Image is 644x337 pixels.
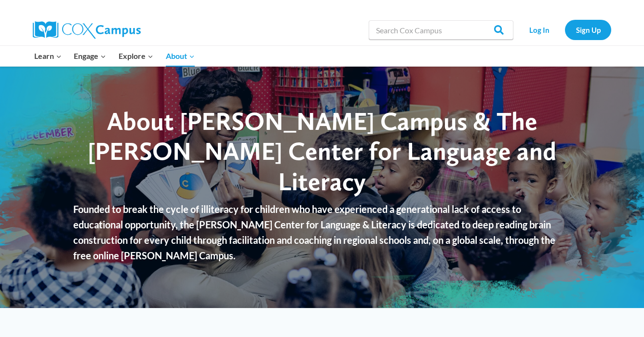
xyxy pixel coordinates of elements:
input: Search Cox Campus [369,20,513,40]
span: Learn [34,50,62,62]
span: About [PERSON_NAME] Campus & The [PERSON_NAME] Center for Language and Literacy [88,106,556,197]
span: Explore [119,50,153,62]
img: Cox Campus [33,21,141,39]
nav: Primary Navigation [28,46,201,66]
span: Engage [74,50,106,62]
span: About [166,50,195,62]
a: Sign Up [565,20,611,40]
a: Log In [518,20,560,40]
nav: Secondary Navigation [518,20,611,40]
p: Founded to break the cycle of illiteracy for children who have experienced a generational lack of... [73,201,570,263]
